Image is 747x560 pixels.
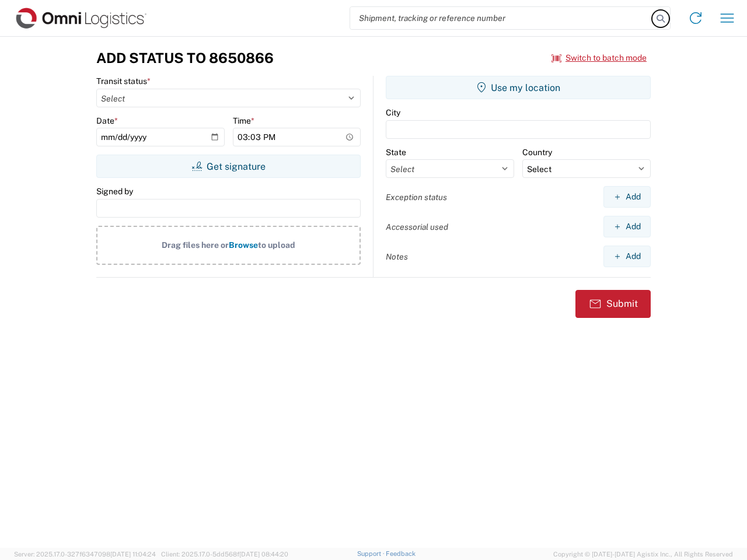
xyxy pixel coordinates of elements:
[386,107,400,118] label: City
[386,550,416,557] a: Feedback
[603,246,651,267] button: Add
[229,240,258,250] span: Browse
[386,251,408,262] label: Notes
[551,48,647,68] button: Switch to batch mode
[357,550,386,557] a: Support
[233,116,254,126] label: Time
[553,549,733,559] span: Copyright © [DATE]-[DATE] Agistix Inc., All Rights Reserved
[386,147,406,157] label: State
[162,240,229,250] span: Drag files here or
[14,551,156,558] span: Server: 2025.17.0-327f6347098
[96,186,133,197] label: Signed by
[386,76,651,99] button: Use my location
[96,155,361,178] button: Get signature
[258,240,295,250] span: to upload
[603,216,651,237] button: Add
[522,147,552,157] label: Country
[96,116,118,126] label: Date
[575,290,651,318] button: Submit
[386,222,448,232] label: Accessorial used
[96,76,151,86] label: Transit status
[96,50,274,66] h3: Add Status to 8650866
[110,551,156,558] span: [DATE] 11:04:24
[161,551,288,558] span: Client: 2025.17.0-5dd568f
[603,186,651,208] button: Add
[239,551,288,558] span: [DATE] 08:44:20
[350,7,652,29] input: Shipment, tracking or reference number
[386,192,447,202] label: Exception status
